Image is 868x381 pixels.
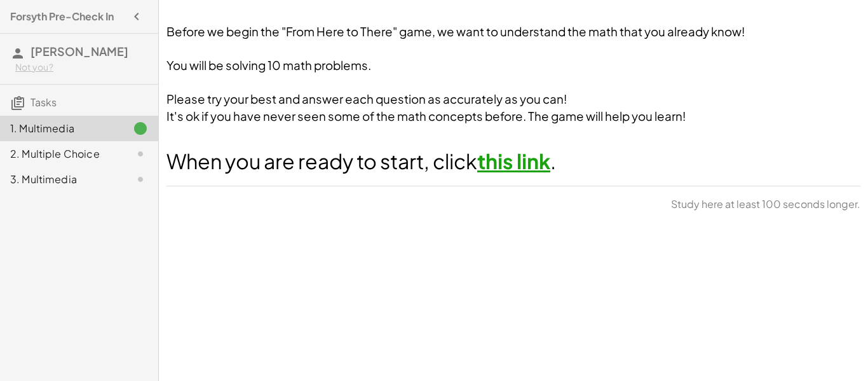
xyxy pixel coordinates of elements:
[31,44,128,59] span: [PERSON_NAME]
[166,148,477,174] span: When you are ready to start, click
[166,58,371,73] span: You will be solving 10 math problems.
[166,109,686,123] span: It's ok if you have never seen some of the math concepts before. The game will help you learn!
[671,197,860,212] span: Study here at least 100 seconds longer.
[15,61,148,74] div: Not you?
[550,148,556,174] span: .
[133,146,148,162] i: Task not started.
[477,148,550,174] a: this link
[133,172,148,187] i: Task not started.
[10,172,112,187] div: 3. Multimedia
[31,95,57,109] span: Tasks
[10,146,112,162] div: 2. Multiple Choice
[166,24,745,39] span: Before we begin the "From Here to There" game, we want to understand the math that you already know!
[133,121,148,136] i: Task finished.
[10,9,114,24] h4: Forsyth Pre-Check In
[166,92,567,106] span: Please try your best and answer each question as accurately as you can!
[10,121,112,136] div: 1. Multimedia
